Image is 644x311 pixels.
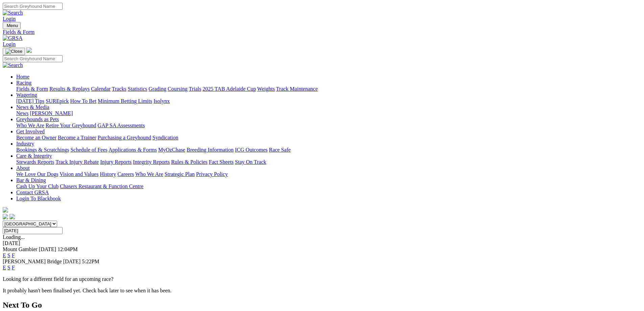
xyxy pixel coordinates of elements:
[187,147,234,153] a: Breeding Information
[16,183,641,190] div: Bar & Dining
[171,159,208,165] a: Rules & Policies
[57,246,78,252] span: 12:04PM
[112,86,126,92] a: Tracks
[59,171,98,177] a: Vision and Values
[16,98,44,104] a: [DATE] Tips
[3,240,641,246] div: [DATE]
[70,98,97,104] a: How To Bet
[16,92,37,98] a: Wagering
[46,123,96,128] a: Retire Your Greyhound
[128,86,147,92] a: Statistics
[16,80,31,86] a: Racing
[3,48,25,55] button: Toggle navigation
[30,110,73,116] a: [PERSON_NAME]
[3,16,16,22] a: Login
[3,288,172,293] partial: It probably hasn't been finalised yet. Check back later to see when it has been.
[202,86,256,92] a: 2025 TAB Adelaide Cup
[98,135,151,140] a: Purchasing a Greyhound
[153,98,170,104] a: Isolynx
[7,252,10,258] a: S
[3,276,641,282] p: Looking for a different field for an upcoming race?
[269,147,290,153] a: Race Safe
[16,86,641,92] div: Racing
[3,246,38,252] span: Mount Gambier
[16,110,28,116] a: News
[3,214,8,219] img: facebook.svg
[109,147,157,153] a: Applications & Forms
[16,177,46,183] a: Bar & Dining
[3,301,641,310] h2: Next To Go
[3,234,25,240] span: Loading...
[16,129,45,134] a: Get Involved
[16,165,30,171] a: About
[3,259,62,264] span: [PERSON_NAME] Bridge
[100,171,116,177] a: History
[3,10,23,16] img: Search
[70,147,107,153] a: Schedule of Fees
[5,49,22,54] img: Close
[3,227,63,234] input: Select date
[16,98,641,104] div: Wagering
[58,135,96,140] a: Become a Trainer
[39,246,56,252] span: [DATE]
[3,41,16,47] a: Login
[3,62,23,68] img: Search
[235,159,266,165] a: Stay On Track
[3,3,63,10] input: Search
[133,159,170,165] a: Integrity Reports
[16,159,54,165] a: Stewards Reports
[46,98,69,104] a: SUREpick
[276,86,318,92] a: Track Maintenance
[235,147,267,153] a: ICG Outcomes
[16,74,29,80] a: Home
[189,86,201,92] a: Trials
[16,183,58,189] a: Cash Up Your Club
[7,265,10,270] a: S
[91,86,111,92] a: Calendar
[209,159,234,165] a: Fact Sheets
[16,135,56,140] a: Become an Owner
[16,190,49,195] a: Contact GRSA
[55,159,99,165] a: Track Injury Rebate
[49,86,90,92] a: Results & Replays
[3,207,8,213] img: logo-grsa-white.png
[16,141,34,147] a: Industry
[3,35,23,41] img: GRSA
[16,171,58,177] a: We Love Our Dogs
[16,123,44,128] a: Who We Are
[165,171,195,177] a: Strategic Plan
[16,135,641,141] div: Get Involved
[149,86,166,92] a: Grading
[3,252,6,258] a: E
[60,183,143,189] a: Chasers Restaurant & Function Centre
[16,147,641,153] div: Industry
[9,214,15,219] img: twitter.svg
[158,147,185,153] a: MyOzChase
[16,104,49,110] a: News & Media
[98,123,145,128] a: GAP SA Assessments
[63,259,81,264] span: [DATE]
[16,171,641,177] div: About
[82,259,99,264] span: 5:22PM
[3,29,641,35] a: Fields & Form
[7,23,18,28] span: Menu
[117,171,134,177] a: Careers
[257,86,275,92] a: Weights
[3,265,6,270] a: E
[168,86,188,92] a: Coursing
[16,159,641,165] div: Care & Integrity
[16,123,641,129] div: Greyhounds as Pets
[100,159,132,165] a: Injury Reports
[16,110,641,116] div: News & Media
[98,98,152,104] a: Minimum Betting Limits
[16,116,59,122] a: Greyhounds as Pets
[3,55,63,62] input: Search
[152,135,178,140] a: Syndication
[16,153,52,159] a: Care & Integrity
[135,171,163,177] a: Who We Are
[12,252,15,258] a: F
[196,171,228,177] a: Privacy Policy
[26,47,32,53] img: logo-grsa-white.png
[16,196,61,201] a: Login To Blackbook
